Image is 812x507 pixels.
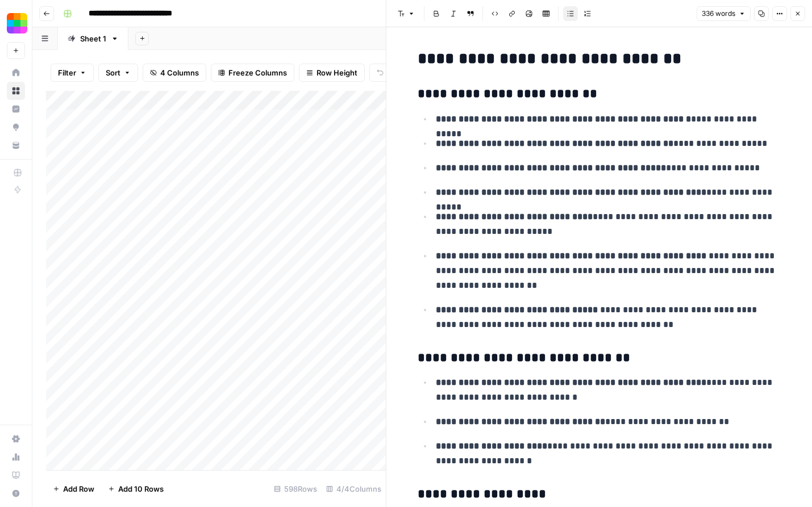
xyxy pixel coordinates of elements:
a: Insights [7,100,25,118]
div: 4/4 Columns [322,480,386,498]
span: Row Height [317,67,357,78]
a: Settings [7,430,25,448]
button: Freeze Columns [211,64,294,82]
span: Freeze Columns [228,67,287,78]
button: Workspace: Smallpdf [7,9,25,37]
a: Usage [7,448,25,466]
button: Add 10 Rows [101,480,170,498]
a: Learning Hub [7,466,25,484]
button: 336 words [697,6,751,21]
button: Filter [51,64,94,82]
a: Your Data [7,136,25,154]
a: Home [7,64,25,82]
button: Sort [98,64,138,82]
div: 598 Rows [269,480,322,498]
span: Add 10 Rows [118,483,164,495]
a: Opportunities [7,118,25,136]
button: Row Height [299,64,365,82]
a: Browse [7,82,25,100]
button: Add Row [46,480,101,498]
button: 4 Columns [143,64,206,82]
span: Add Row [63,483,94,495]
img: Smallpdf Logo [7,13,27,33]
span: Sort [106,67,120,78]
a: Sheet 1 [58,27,128,50]
button: Help + Support [7,484,25,502]
div: Sheet 1 [80,33,106,44]
span: Filter [58,67,76,78]
span: 336 words [702,9,735,19]
span: 4 Columns [160,67,199,78]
